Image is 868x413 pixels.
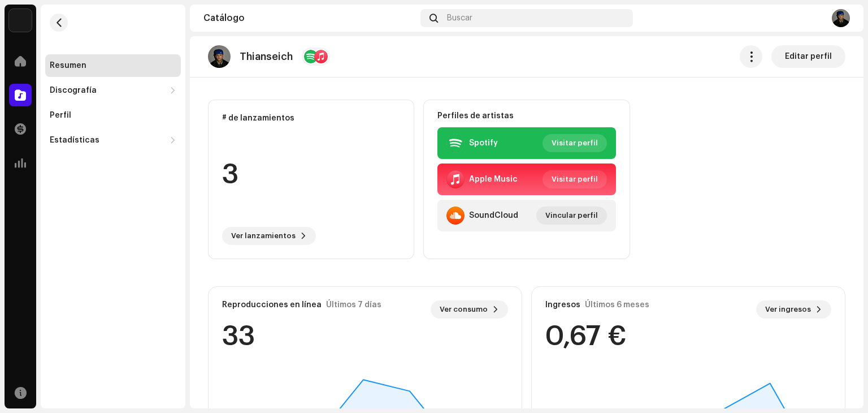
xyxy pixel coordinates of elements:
div: Reproducciones en línea [222,300,322,309]
span: Ver ingresos [765,298,811,321]
button: Visitar perfil [542,134,607,152]
span: Editar perfil [785,45,832,68]
div: Discografía [50,86,97,95]
button: Ver consumo [431,300,508,319]
span: Ver consumo [440,298,488,321]
div: Apple Music [469,175,518,184]
re-m-nav-item: Resumen [45,54,181,77]
div: Estadísticas [50,136,99,145]
img: 297a105e-aa6c-4183-9ff4-27133c00f2e2 [9,9,32,32]
div: Resumen [50,61,86,70]
div: Catálogo [203,14,416,23]
span: Buscar [447,14,472,23]
div: Últimos 6 meses [585,300,649,309]
span: Visitar perfil [552,168,598,191]
div: Perfil [50,111,71,120]
re-o-card-data: # de lanzamientos [208,100,414,259]
button: Visitar perfil [542,170,607,188]
img: fc25f0b7-f518-43f1-ae0d-98a08bfbf672 [208,45,231,68]
div: Ingresos [545,300,580,309]
re-m-nav-dropdown: Estadísticas [45,129,181,152]
button: Editar perfil [771,45,845,68]
button: Vincular perfil [536,206,607,225]
re-m-nav-dropdown: Discografía [45,79,181,102]
span: Visitar perfil [552,132,598,154]
span: Ver lanzamientos [231,225,296,247]
re-m-nav-item: Perfil [45,104,181,127]
p: Thianseich [240,51,293,63]
span: Vincular perfil [545,204,598,227]
div: SoundCloud [469,211,518,220]
img: b62a61ce-811f-4fe8-b3d2-fbce3effdc2b [832,9,850,27]
button: Ver ingresos [756,300,831,319]
div: Últimos 7 días [326,300,381,309]
div: Spotify [469,139,498,148]
button: Ver lanzamientos [222,227,316,245]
